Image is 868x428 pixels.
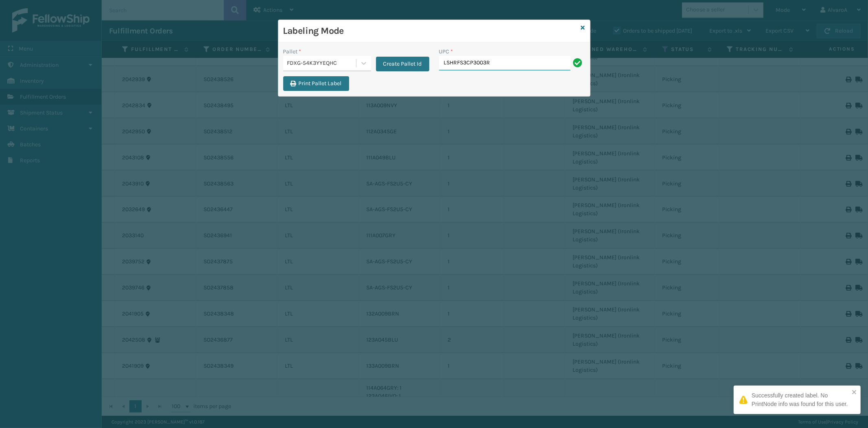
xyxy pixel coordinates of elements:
[283,76,349,91] button: Print Pallet Label
[376,57,429,71] button: Create Pallet Id
[852,389,857,397] button: close
[439,47,453,56] label: UPC
[283,47,302,56] label: Pallet
[283,25,578,37] h3: Labeling Mode
[752,391,849,408] div: Successfully created label. No PrintNode info was found for this user.
[287,59,357,68] div: FDXG-54K3YYEQHC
